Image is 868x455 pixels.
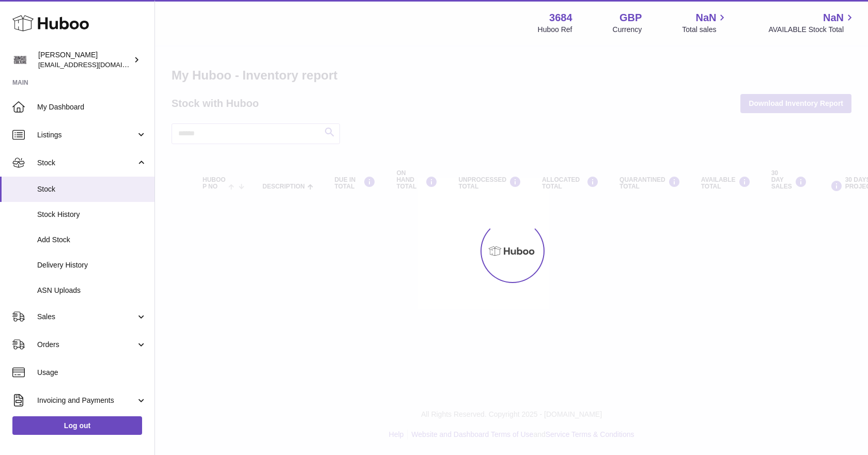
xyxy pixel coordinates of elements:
span: Sales [37,312,136,322]
span: Usage [37,368,147,378]
span: Stock [37,184,147,194]
div: [PERSON_NAME] [38,50,131,70]
span: NaN [695,11,716,25]
span: Delivery History [37,260,147,270]
strong: GBP [619,11,642,25]
span: ASN Uploads [37,286,147,295]
span: [EMAIL_ADDRESS][DOMAIN_NAME] [38,60,152,69]
strong: 3684 [549,11,572,25]
img: theinternationalventure@gmail.com [12,52,28,68]
span: Stock History [37,210,147,219]
a: Log out [12,416,142,435]
span: Listings [37,130,136,140]
a: NaN Total sales [682,11,728,35]
span: AVAILABLE Stock Total [768,25,856,35]
span: Add Stock [37,235,147,245]
span: Orders [37,340,136,350]
span: NaN [823,11,844,25]
a: NaN AVAILABLE Stock Total [768,11,856,35]
span: Stock [37,158,136,168]
div: Currency [613,25,642,35]
span: Invoicing and Payments [37,396,136,405]
div: Huboo Ref [538,25,572,35]
span: My Dashboard [37,102,147,112]
span: Total sales [682,25,728,35]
